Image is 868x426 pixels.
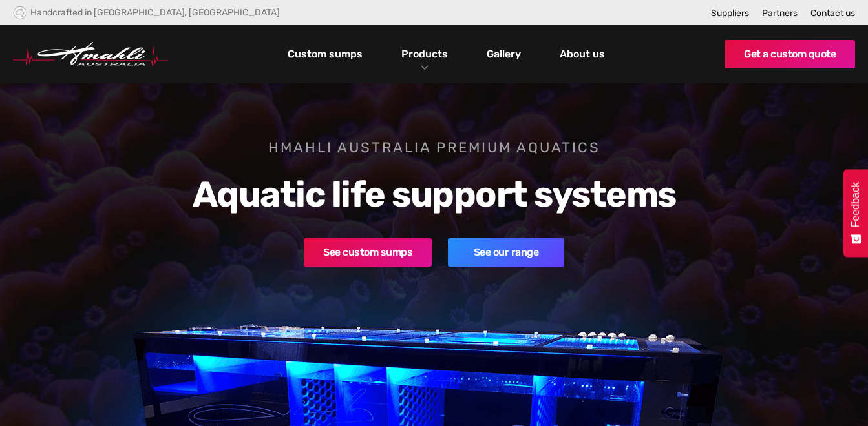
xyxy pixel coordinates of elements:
[284,43,366,65] a: Custom sumps
[711,8,749,19] a: Suppliers
[13,42,168,66] a: home
[725,40,855,68] a: Get a custom quote
[448,238,564,267] a: See our range
[810,8,855,19] a: Contact us
[304,238,432,267] a: See custom sumps
[100,138,768,157] h1: Hmahli Australia premium aquatics
[850,182,862,227] span: Feedback
[843,169,868,257] button: Feedback - Show survey
[100,174,768,216] h2: Aquatic life support systems
[392,25,458,83] div: Products
[556,43,608,65] a: About us
[30,7,280,18] div: Handcrafted in [GEOGRAPHIC_DATA], [GEOGRAPHIC_DATA]
[762,8,798,19] a: Partners
[398,45,451,63] a: Products
[483,43,524,65] a: Gallery
[13,42,168,66] img: Hmahli Australia Logo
